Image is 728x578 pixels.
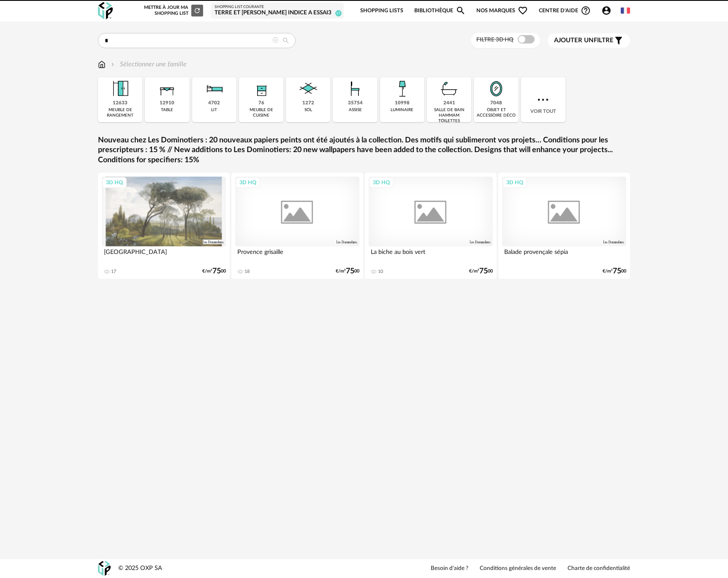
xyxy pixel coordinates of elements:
[480,565,556,573] a: Conditions générales de vente
[348,100,363,106] div: 35754
[502,246,626,263] div: Balade provençale sépia
[212,268,221,274] span: 75
[113,100,128,106] div: 12633
[614,35,624,46] span: Filter icon
[215,5,340,10] div: Shopping List courante
[498,173,630,279] a: 3D HQ Balade provençale sépia €/m²7500
[102,246,226,263] div: [GEOGRAPHIC_DATA]
[156,77,179,100] img: Table.png
[476,37,513,43] span: Filtre 3D HQ
[250,77,273,100] img: Rangement.png
[365,173,497,279] a: 3D HQ La biche au bois vert 10 €/m²7500
[161,107,173,113] div: table
[613,268,621,274] span: 75
[349,107,362,113] div: assise
[601,5,611,16] span: Account Circle icon
[244,269,250,275] div: 18
[203,77,225,100] img: Literie.png
[476,107,516,118] div: objet et accessoire déco
[554,36,614,45] span: filtre
[297,77,320,100] img: Sol.png
[208,100,220,106] div: 4702
[479,268,488,274] span: 75
[302,100,314,106] div: 1272
[109,60,187,69] div: Sélectionner une famille
[118,564,162,573] div: © 2025 OXP SA
[215,9,340,17] div: TERRE ET [PERSON_NAME] indice A essai3
[360,1,403,21] a: Shopping Lists
[539,5,591,16] span: Centre d'aideHelp Circle Outline icon
[109,77,132,100] img: Meuble%20de%20rangement.png
[98,561,111,576] img: OXP
[235,246,359,263] div: Provence grisaille
[111,269,116,275] div: 17
[160,100,174,106] div: 12910
[346,268,354,274] span: 75
[485,77,508,100] img: Miroir.png
[548,33,630,48] button: Ajouter unfiltre Filter icon
[518,5,528,16] span: Heart Outline icon
[521,77,565,122] div: Voir tout
[438,77,461,100] img: Salle%20de%20bain.png
[344,77,367,100] img: Assise.png
[431,565,468,573] a: Besoin d'aide ?
[603,268,626,274] div: €/m² 00
[391,107,413,113] div: luminaire
[369,177,394,188] div: 3D HQ
[258,100,264,106] div: 76
[581,5,591,16] span: Help Circle Outline icon
[554,37,594,44] span: Ajouter un
[378,269,383,275] div: 10
[101,107,140,118] div: meuble de rangement
[304,107,312,113] div: sol
[369,246,493,263] div: La biche au bois vert
[414,1,466,21] a: BibliothèqueMagnify icon
[490,100,502,106] div: 7048
[142,5,203,16] div: Mettre à jour ma Shopping List
[211,107,217,113] div: lit
[443,100,455,106] div: 2441
[503,177,527,188] div: 3D HQ
[98,173,230,279] a: 3D HQ [GEOGRAPHIC_DATA] 17 €/m²7500
[98,60,106,69] img: svg+xml;base64,PHN2ZyB3aWR0aD0iMTYiIGhlaWdodD0iMTciIHZpZXdCb3g9IjAgMCAxNiAxNyIgZmlsbD0ibm9uZSIgeG...
[215,5,340,17] a: Shopping List courante TERRE ET [PERSON_NAME] indice A essai3 17
[242,107,281,118] div: meuble de cuisine
[109,60,116,69] img: svg+xml;base64,PHN2ZyB3aWR0aD0iMTYiIGhlaWdodD0iMTYiIHZpZXdCb3g9IjAgMCAxNiAxNiIgZmlsbD0ibm9uZSIgeG...
[202,268,226,274] div: €/m² 00
[336,268,359,274] div: €/m² 00
[335,10,342,16] span: 17
[476,1,528,21] span: Nos marques
[469,268,493,274] div: €/m² 00
[98,136,630,165] a: Nouveau chez Les Dominotiers : 20 nouveaux papiers peints ont été ajoutés à la collection. Des mo...
[395,100,410,106] div: 10998
[231,173,363,279] a: 3D HQ Provence grisaille 18 €/m²7500
[391,77,413,100] img: Luminaire.png
[236,177,260,188] div: 3D HQ
[568,565,630,573] a: Charte de confidentialité
[193,8,201,13] span: Refresh icon
[621,6,630,15] img: fr
[429,107,469,124] div: salle de bain hammam toilettes
[456,5,466,16] span: Magnify icon
[601,5,615,16] span: Account Circle icon
[535,92,551,107] img: more.7b13dc1.svg
[98,2,113,19] img: OXP
[102,177,127,188] div: 3D HQ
